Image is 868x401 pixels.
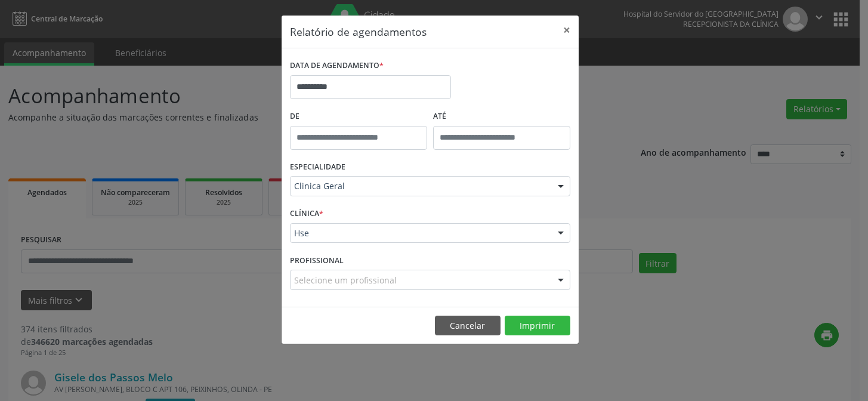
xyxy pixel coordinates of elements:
button: Close [555,16,579,45]
button: Imprimir [505,316,570,336]
span: Selecione um profissional [294,274,397,286]
h5: Relatório de agendamentos [290,24,427,39]
button: Cancelar [435,316,501,336]
label: CLÍNICA [290,205,323,223]
label: PROFISSIONAL [290,251,344,270]
span: Hse [294,227,546,239]
span: Clinica Geral [294,180,546,192]
label: DATA DE AGENDAMENTO [290,57,384,75]
label: ESPECIALIDADE [290,158,345,177]
label: ATÉ [433,107,570,126]
label: De [290,107,427,126]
